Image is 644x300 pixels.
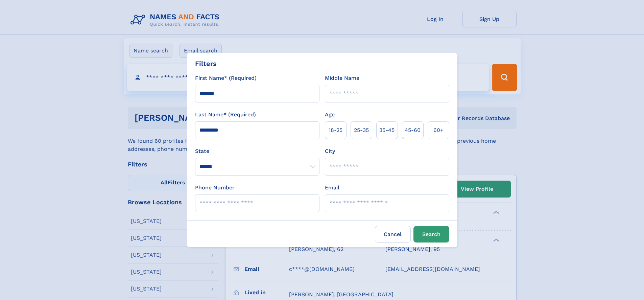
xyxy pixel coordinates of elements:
[329,126,342,134] span: 18‑25
[325,111,335,119] label: Age
[354,126,369,134] span: 25‑35
[325,184,339,192] label: Email
[375,226,411,243] label: Cancel
[325,74,359,82] label: Middle Name
[405,126,421,134] span: 45‑60
[413,226,449,243] button: Search
[195,74,257,82] label: First Name* (Required)
[195,147,319,155] label: State
[325,147,335,155] label: City
[195,184,235,192] label: Phone Number
[433,126,444,134] span: 60+
[195,59,217,69] div: Filters
[195,111,256,119] label: Last Name* (Required)
[379,126,395,134] span: 35‑45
